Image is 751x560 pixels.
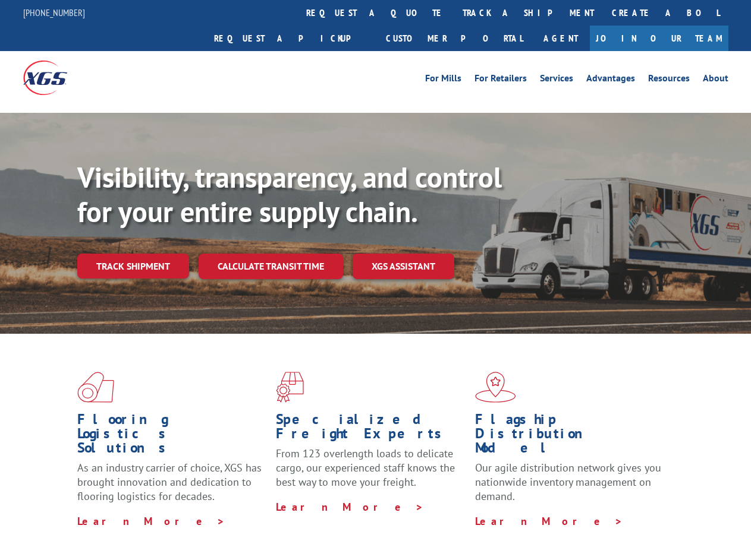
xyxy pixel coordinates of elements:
[590,26,728,51] a: Join Our Team
[532,26,590,51] a: Agent
[475,514,623,528] a: Learn More >
[377,26,532,51] a: Customer Portal
[475,74,527,87] a: For Retailers
[23,7,85,18] a: [PHONE_NUMBER]
[199,254,343,279] a: Calculate transit time
[77,412,267,461] h1: Flooring Logistics Solutions
[276,412,466,447] h1: Specialized Freight Experts
[475,412,665,461] h1: Flagship Distribution Model
[77,254,189,279] a: Track shipment
[77,159,502,230] b: Visibility, transparency, and control for your entire supply chain.
[77,461,262,503] span: As an industry carrier of choice, XGS has brought innovation and dedication to flooring logistics...
[276,447,466,499] p: From 123 overlength loads to delicate cargo, our experienced staff knows the best way to move you...
[540,74,573,87] a: Services
[353,254,454,279] a: XGS ASSISTANT
[648,74,690,87] a: Resources
[77,514,225,528] a: Learn More >
[475,372,516,403] img: xgs-icon-flagship-distribution-model-red
[425,74,461,87] a: For Mills
[586,74,635,87] a: Advantages
[475,461,661,503] span: Our agile distribution network gives you nationwide inventory management on demand.
[703,74,728,87] a: About
[77,372,114,403] img: xgs-icon-total-supply-chain-intelligence-red
[276,500,424,514] a: Learn More >
[276,372,304,403] img: xgs-icon-focused-on-flooring-red
[205,26,377,51] a: Request a pickup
